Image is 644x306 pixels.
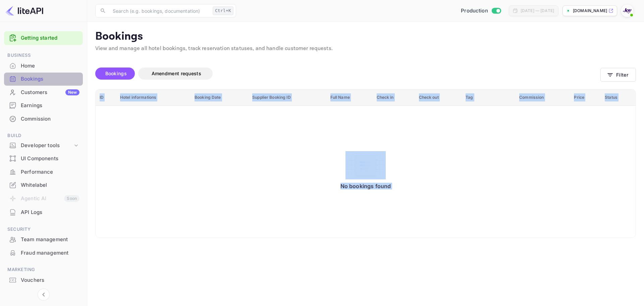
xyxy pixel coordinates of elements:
[340,183,391,189] p: No bookings found
[21,142,73,149] div: Developer tools
[4,99,83,112] a: Earnings
[4,206,83,218] a: API Logs
[65,89,79,95] div: New
[601,89,636,106] th: Status
[105,71,127,76] span: Bookings
[4,73,83,85] a: Bookings
[213,6,233,15] div: Ctrl+K
[573,8,607,14] p: [DOMAIN_NAME]
[95,68,600,80] div: account-settings tabs
[415,89,462,106] th: Check out
[600,68,636,82] button: Filter
[462,89,515,106] th: Tag
[4,206,83,219] div: API Logs
[4,247,83,260] div: Fraud management
[4,59,83,72] a: Home
[21,34,79,42] a: Getting started
[4,233,83,246] div: Team management
[461,7,488,15] span: Production
[21,168,79,176] div: Performance
[95,45,636,53] p: View and manage all hotel bookings, track reservation statuses, and handle customer requests.
[21,181,79,189] div: Whitelabel
[21,102,79,110] div: Earnings
[21,155,79,163] div: UI Components
[21,249,79,257] div: Fraud management
[4,179,83,191] a: Whitelabel
[4,140,83,151] div: Developer tools
[21,75,79,83] div: Bookings
[4,226,83,233] span: Security
[21,115,79,123] div: Commission
[4,86,83,98] a: CustomersNew
[152,71,201,76] span: Amendment requests
[96,89,636,237] table: booking table
[21,89,79,96] div: Customers
[4,152,83,165] a: UI Components
[4,247,83,259] a: Fraud management
[4,99,83,112] div: Earnings
[521,8,554,14] div: [DATE] — [DATE]
[109,4,210,17] input: Search (e.g. bookings, documentation)
[4,152,83,165] div: UI Components
[21,62,79,70] div: Home
[21,209,79,216] div: API Logs
[4,274,83,287] div: Vouchers
[96,89,116,106] th: ID
[4,113,83,125] a: Commission
[373,89,415,106] th: Check in
[5,5,43,16] img: LiteAPI logo
[4,52,83,59] span: Business
[622,5,633,16] img: With Joy
[21,276,79,284] div: Vouchers
[4,274,83,286] a: Vouchers
[4,132,83,139] span: Build
[345,151,386,179] img: No bookings found
[4,233,83,246] a: Team management
[248,89,326,106] th: Supplier Booking ID
[4,31,83,45] div: Getting started
[4,266,83,273] span: Marketing
[95,30,636,43] p: Bookings
[4,59,83,73] div: Home
[4,166,83,178] a: Performance
[116,89,191,106] th: Hotel informations
[458,7,503,15] div: Switch to Sandbox mode
[38,289,50,301] button: Collapse navigation
[326,89,373,106] th: Full Name
[21,236,79,244] div: Team management
[570,89,601,106] th: Price
[191,89,248,106] th: Booking Date
[4,166,83,179] div: Performance
[4,113,83,126] div: Commission
[515,89,570,106] th: Commission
